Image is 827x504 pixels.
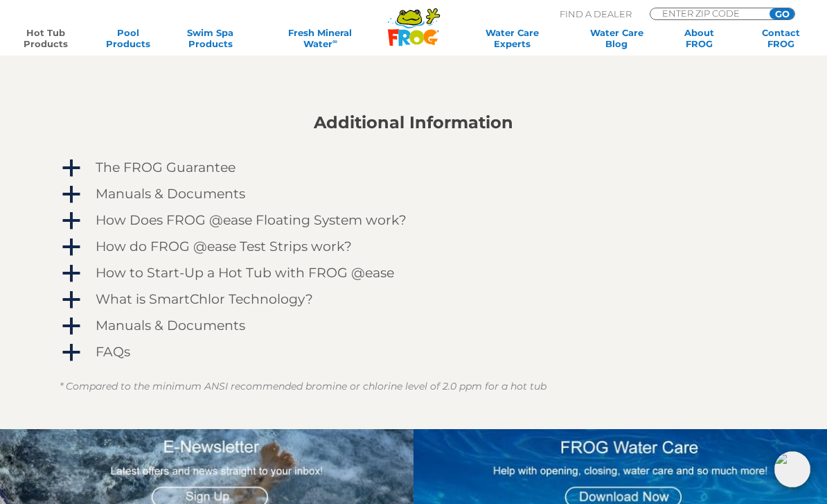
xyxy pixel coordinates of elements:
[96,266,394,281] h4: How to Start-Up a Hot Tub with FROG @ease
[96,186,245,202] h4: Manuals & Documents
[61,158,82,179] span: a
[749,27,813,49] a: ContactFROG
[61,263,82,284] span: a
[60,157,767,179] a: a The FROG Guarantee
[60,288,767,311] a: a What is SmartChlor Technology?
[96,160,235,175] h4: The FROG Guarantee
[60,183,767,205] a: a Manuals & Documents
[60,341,767,363] a: a FAQs
[61,290,82,311] span: a
[96,27,160,49] a: PoolProducts
[61,237,82,258] span: a
[14,27,78,49] a: Hot TubProducts
[260,27,380,49] a: Fresh MineralWater∞
[61,184,82,205] span: a
[96,318,245,333] h4: Manuals & Documents
[60,209,767,232] a: a How Does FROG @ease Floating System work?
[661,8,754,18] input: Zip Code Form
[457,27,567,49] a: Water CareExperts
[774,451,810,487] img: openIcon
[667,27,731,49] a: AboutFROG
[60,236,767,258] a: a How do FROG @ease Test Strips work?
[61,342,82,363] span: a
[770,8,794,19] input: GO
[61,316,82,337] span: a
[96,292,313,307] h4: What is SmartChlor Technology?
[178,27,242,49] a: Swim SpaProducts
[332,37,337,45] sup: ∞
[96,345,130,360] h4: FAQs
[60,380,546,392] em: * Compared to the minimum ANSI recommended bromine or chlorine level of 2.0 ppm for a hot tub
[560,8,632,20] p: Find A Dealer
[96,213,407,228] h4: How Does FROG @ease Floating System work?
[585,27,648,49] a: Water CareBlog
[61,211,82,232] span: a
[60,113,767,132] h2: Additional Information
[96,239,352,254] h4: How do FROG @ease Test Strips work?
[60,315,767,337] a: a Manuals & Documents
[60,262,767,284] a: a How to Start-Up a Hot Tub with FROG @ease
